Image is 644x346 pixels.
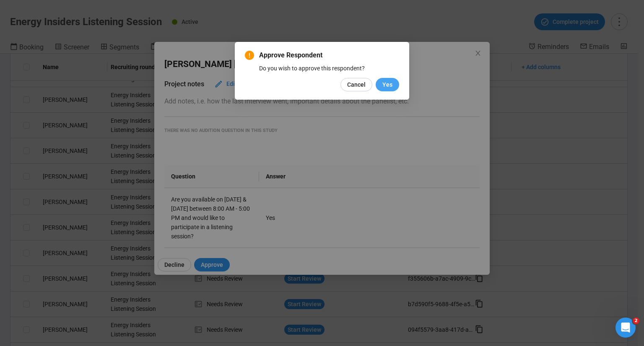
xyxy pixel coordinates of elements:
span: 2 [633,318,639,324]
span: Approve Respondent [259,50,399,60]
button: Cancel [340,78,372,91]
span: Yes [382,80,392,89]
iframe: Intercom live chat [615,318,636,338]
div: Do you wish to approve this respondent? [259,64,399,73]
span: Cancel [347,80,366,89]
span: exclamation-circle [245,51,254,60]
button: Yes [376,78,399,91]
